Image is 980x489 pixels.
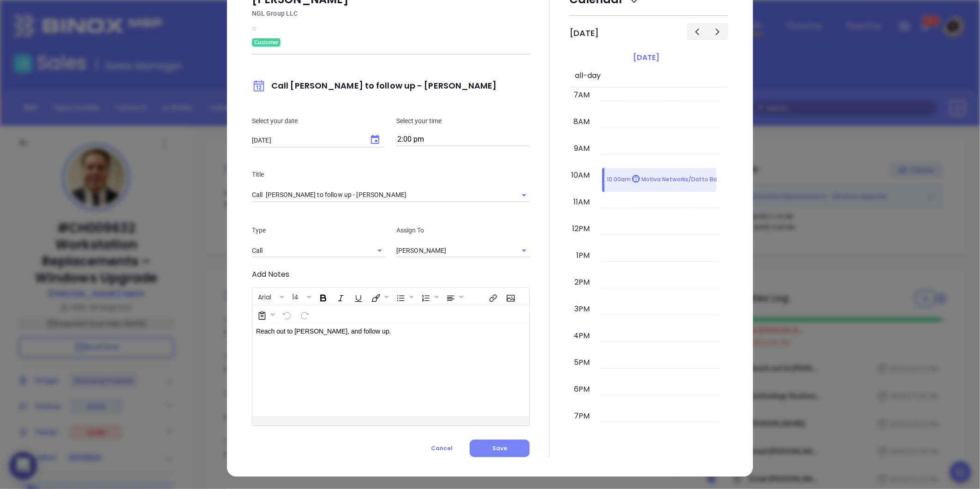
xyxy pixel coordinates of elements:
span: Bold [314,289,331,304]
button: Open [518,189,531,202]
div: 6pm [572,384,592,395]
span: Insert Unordered List [392,289,416,304]
button: Previous day [687,23,708,40]
div: 7pm [572,411,592,422]
p: Assign To [396,225,530,235]
div: 4pm [572,330,592,341]
span: Insert Ordered List [417,289,441,304]
div: 5pm [572,357,592,368]
div: 8pm [572,437,592,448]
button: Cancel [414,440,470,457]
button: Choose date, selected date is Sep 10, 2025 [366,131,384,149]
span: Align [442,289,466,304]
div: 2pm [573,277,592,288]
span: Call [PERSON_NAME] to follow up - [PERSON_NAME] [252,80,497,91]
span: Redo [295,306,312,322]
button: Open [518,244,531,257]
span: Fill color or set the text color [367,289,391,304]
span: Font family [253,289,286,304]
p: NGL Group LLC [252,8,530,19]
span: Save [492,444,507,452]
div: 12pm [570,223,592,234]
p: Select your time [396,116,530,126]
button: 14 [287,289,305,304]
span: Underline [349,289,366,304]
span: 14 [287,292,303,299]
span: Insert Image [502,289,518,304]
span: all-day [573,70,601,81]
span: Undo [278,306,294,322]
span: Insert link [484,289,501,304]
p: Add Notes [252,269,530,280]
button: Save [470,440,530,457]
span: Surveys [253,306,277,322]
button: Next day [707,23,728,40]
p: Select your date [252,116,385,126]
button: Arial [253,289,278,304]
span: Customer [254,37,278,48]
div: 7am [572,89,592,101]
p: Type [252,225,385,235]
span: Cancel [431,444,453,452]
span: Italic [332,289,348,304]
button: Open [373,244,386,257]
p: Reach out to [PERSON_NAME], and follow up. [256,327,506,336]
div: 10am [569,170,592,181]
input: MM/DD/YYYY [252,136,362,145]
div: 11am [572,197,592,208]
div: 1pm [574,250,592,261]
div: 8am [572,116,592,127]
p: Title [252,169,530,179]
h2: [DATE] [569,28,599,38]
p: 10:00am Motiva Networks/Datto Backupify Price Review [607,175,773,185]
span: Arial [253,292,276,299]
div: 9am [572,143,592,154]
span: Font size [287,289,313,304]
div: 3pm [573,304,592,315]
a: [DATE] [631,51,661,64]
